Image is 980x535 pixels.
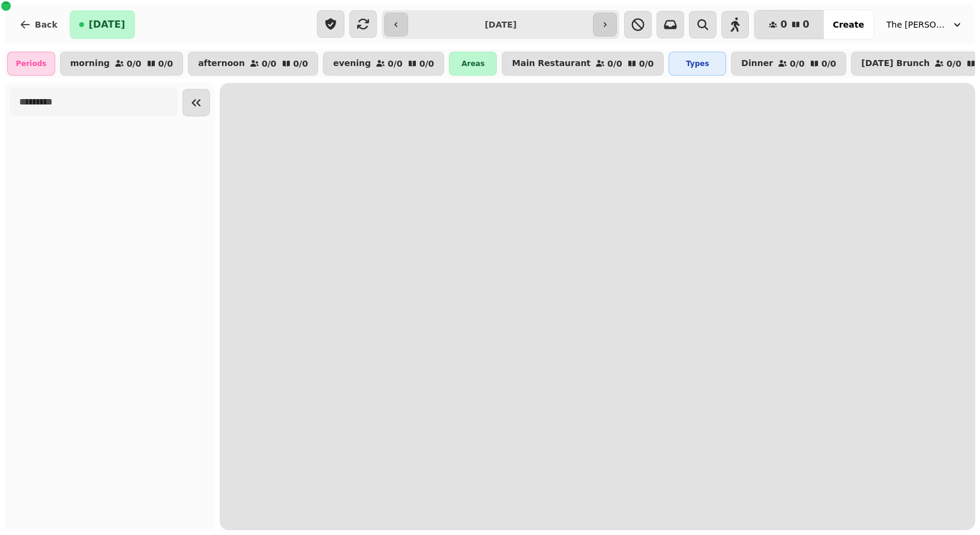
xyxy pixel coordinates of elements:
p: evening [333,59,371,68]
button: Collapse sidebar [182,89,210,116]
p: 0 / 0 [639,59,654,68]
span: 0 [803,20,810,29]
button: afternoon0/00/0 [188,52,318,76]
p: [DATE] Brunch [861,59,930,68]
button: evening0/00/0 [323,52,444,76]
p: 0 / 0 [158,59,173,68]
span: The [PERSON_NAME] Nook [886,19,946,31]
p: 0 / 0 [262,59,277,68]
button: Back [10,10,67,39]
p: 0 / 0 [388,59,403,68]
span: Create [833,20,864,29]
button: Create [823,10,874,39]
p: 0 / 0 [607,59,622,68]
button: Main Restaurant0/00/0 [502,52,664,76]
p: morning [70,59,110,68]
p: 0 / 0 [790,59,805,68]
p: Main Restaurant [512,59,591,68]
div: Types [669,52,726,76]
div: Periods [7,52,55,76]
button: [DATE] [70,10,135,39]
p: afternoon [198,59,245,68]
span: Back [35,20,58,29]
button: morning0/00/0 [60,52,183,76]
span: 0 [780,20,787,29]
p: Dinner [741,59,773,68]
p: 0 / 0 [822,59,837,68]
p: 0 / 0 [127,59,142,68]
button: Dinner0/00/0 [731,52,846,76]
p: 0 / 0 [293,59,308,68]
div: Areas [449,52,497,76]
p: 0 / 0 [946,59,961,68]
button: The [PERSON_NAME] Nook [879,14,970,35]
button: 00 [754,10,823,39]
span: [DATE] [89,20,125,29]
p: 0 / 0 [419,59,434,68]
